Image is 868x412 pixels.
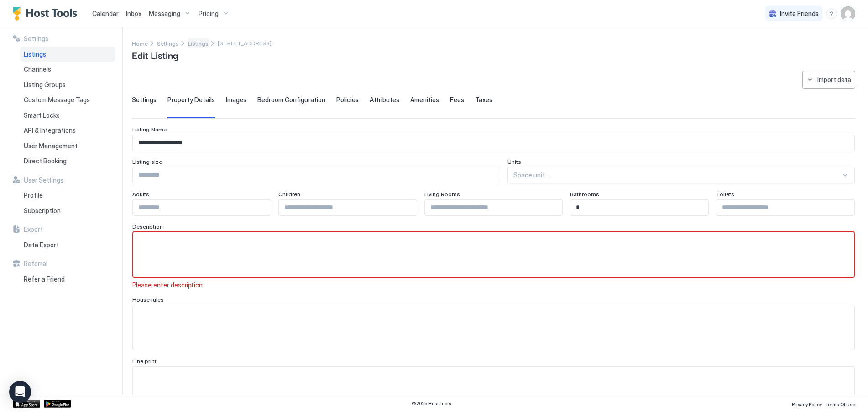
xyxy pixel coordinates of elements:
span: Referral [24,260,47,268]
div: User profile [841,6,855,21]
span: Subscription [24,207,61,215]
a: Listings [188,38,209,48]
a: Channels [20,62,115,77]
a: Listings [20,47,115,62]
a: Calendar [92,9,119,18]
a: Host Tools Logo [13,7,81,21]
span: Amenities [410,96,439,104]
span: Settings [24,35,48,43]
span: Calendar [92,10,119,17]
a: Settings [157,38,179,48]
a: User Management [20,138,115,154]
span: Property Details [167,96,215,104]
span: Fine print [132,358,157,365]
span: Units [507,158,521,165]
span: User Management [24,142,78,150]
a: Custom Message Tags [20,92,115,108]
span: Bathrooms [570,191,599,198]
span: Listing Name [132,126,167,133]
input: Input Field [133,167,500,183]
input: Input Field [133,200,271,215]
span: House rules [132,296,164,303]
span: Listings [24,50,46,58]
input: Input Field [133,135,854,151]
span: User Settings [24,176,63,184]
span: Adults [132,191,149,198]
textarea: Input Field [133,305,854,350]
span: Edit Listing [132,48,178,62]
span: © 2025 Host Tools [412,401,451,407]
span: Children [278,191,300,198]
span: Attributes [370,96,399,104]
div: Breadcrumb [157,38,179,48]
a: App Store [13,400,40,408]
span: Settings [157,40,179,47]
div: Import data [817,75,851,84]
a: Home [132,38,148,48]
a: Listing Groups [20,77,115,93]
span: Policies [336,96,359,104]
span: Images [226,96,246,104]
span: Breadcrumb [218,40,272,47]
input: Input Field [279,200,417,215]
a: API & Integrations [20,123,115,138]
span: Taxes [475,96,492,104]
input: Input Field [716,200,854,215]
textarea: Input Field [133,232,854,277]
input: Input Field [570,200,708,215]
span: Description [132,223,163,230]
span: Listing size [132,158,162,165]
div: menu [826,8,837,19]
span: Channels [24,65,51,73]
a: Data Export [20,237,115,253]
a: Refer a Friend [20,271,115,287]
a: Direct Booking [20,153,115,169]
span: Refer a Friend [24,275,65,283]
span: Settings [132,96,157,104]
textarea: Input Field [133,367,854,412]
a: Google Play Store [44,400,71,408]
span: Bedroom Configuration [257,96,325,104]
span: Smart Locks [24,111,60,120]
span: Listings [188,40,209,47]
span: Messaging [149,10,180,18]
input: Input Field [425,200,563,215]
span: Fees [450,96,464,104]
span: Toilets [716,191,734,198]
span: Listing Groups [24,81,66,89]
span: Profile [24,191,43,199]
span: Home [132,40,148,47]
span: Living Rooms [424,191,460,198]
a: Profile [20,188,115,203]
a: Terms Of Use [826,399,855,408]
span: Invite Friends [780,10,819,18]
span: API & Integrations [24,126,76,135]
button: Import data [802,71,855,89]
a: Subscription [20,203,115,219]
span: Privacy Policy [792,402,822,407]
span: Inbox [126,10,141,17]
div: Breadcrumb [132,38,148,48]
a: Privacy Policy [792,399,822,408]
span: Please enter description. [132,281,204,289]
span: Pricing [199,10,219,18]
span: Export [24,225,43,234]
a: Smart Locks [20,108,115,123]
span: Custom Message Tags [24,96,90,104]
span: Direct Booking [24,157,67,165]
a: Inbox [126,9,141,18]
span: Data Export [24,241,59,249]
div: Breadcrumb [188,38,209,48]
div: Open Intercom Messenger [9,381,31,403]
span: Terms Of Use [826,402,855,407]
